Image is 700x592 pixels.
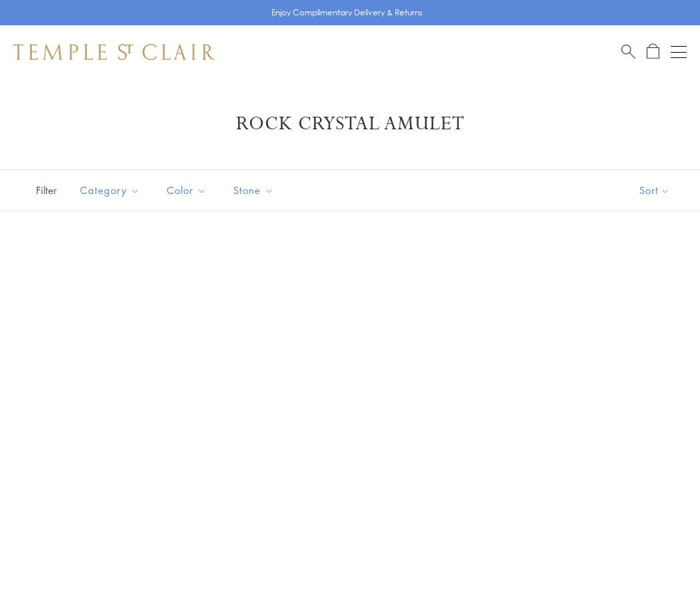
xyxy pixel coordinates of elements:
[33,112,667,136] h1: Rock Crystal Amulet
[157,175,217,205] button: Color
[647,43,659,60] a: Open Shopping Bag
[13,44,215,60] img: Temple St. Clair
[70,175,150,205] button: Category
[671,44,687,60] button: Open navigation
[223,175,284,205] button: Stone
[271,6,423,19] p: Enjoy Complimentary Delivery & Returns
[227,182,284,199] span: Stone
[160,182,217,199] span: Color
[621,43,635,60] a: Search
[73,182,150,199] span: Category
[609,170,700,211] button: Show sort by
